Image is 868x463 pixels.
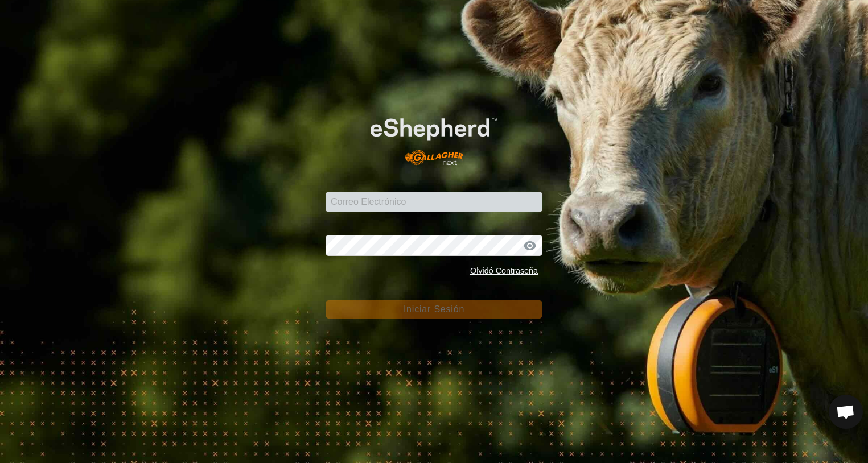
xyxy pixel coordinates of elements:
button: Iniciar Sesión [326,300,542,319]
img: Logo de eShepherd [347,100,521,174]
a: Chat abierto [829,395,863,429]
input: Correo Electrónico [326,192,542,212]
span: Iniciar Sesión [404,304,464,314]
a: Olvidó Contraseña [470,266,538,275]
